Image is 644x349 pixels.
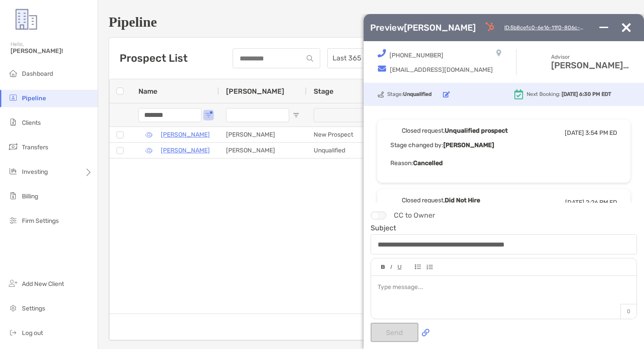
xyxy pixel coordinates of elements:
img: investing icon [8,166,18,176]
span: Settings [22,305,45,312]
span: [DATE] [565,199,584,206]
img: Editor control icon [415,264,421,269]
img: button icon [443,91,450,98]
label: Subject [371,224,396,232]
button: Open Filter Menu [293,112,300,119]
p: Stage changed by: [390,140,617,151]
span: Transfers [22,144,48,151]
h3: Prospect List [120,52,188,64]
img: Event icon [390,127,399,135]
h1: Pipeline [109,14,633,30]
input: Booker Filter Input [226,108,289,122]
b: Cancelled [413,159,443,167]
img: Icon. Upload file [422,329,429,336]
img: transfers icon [8,141,18,152]
span: Pipeline [22,95,46,102]
span: Name [138,87,157,95]
p: 0 [620,304,637,319]
div: Unqualified [307,143,394,158]
img: Editor control icon [390,265,392,269]
p: [PHONE_NUMBER] [378,49,443,61]
img: Editor control icon [397,265,402,270]
img: dashboard icon [8,68,18,78]
b: [PERSON_NAME] [443,141,494,149]
div: Closed request, [402,197,480,204]
span: Billing [22,193,38,200]
span: 2:26 PM ED [586,199,617,206]
div: New Prospect [307,127,394,142]
input: Name Filter Input [138,108,202,122]
span: Add New Client [22,280,64,288]
p: Stage: [387,89,432,100]
b: Unqualified [403,91,432,97]
b: Did Not Hire [445,197,480,204]
b: Unqualified prospect [445,127,508,134]
img: Icon. Phone [378,49,386,57]
img: Zoe Logo [11,4,42,35]
a: [PERSON_NAME] [161,145,210,156]
small: Advisor [551,54,630,60]
img: Icon. Location [496,49,501,56]
p: [EMAIL_ADDRESS][DOMAIN_NAME] [378,64,493,75]
span: Firm Settings [22,217,59,225]
img: Event icon [390,196,399,204]
img: add_new_client icon [8,278,18,289]
img: settings icon [8,303,18,313]
span: Investing [22,168,48,176]
img: Editor control icon [381,265,385,269]
h3: [PERSON_NAME], CFP®, CDFA® [551,54,630,71]
img: Icon. Stage [378,91,384,98]
span: Last 365 days [333,49,388,68]
img: input icon [307,55,313,62]
p: Reason: [390,158,617,169]
img: billing icon [8,190,18,201]
span: [PERSON_NAME]! [11,47,92,55]
span: [PERSON_NAME] [226,87,284,95]
div: [PERSON_NAME] [219,127,307,142]
img: Icon. Next meeting date [514,89,523,99]
div: [PERSON_NAME] [219,143,307,158]
span: 3:54 PM ED [585,129,617,137]
img: Editor control icon [426,264,433,270]
b: [DATE] 6:30 PM EDT [562,91,611,97]
span: [DATE] [565,129,584,137]
span: Log out [22,329,43,337]
img: Icon. Email [378,65,386,72]
img: pipeline icon [8,92,18,103]
img: clients icon [8,117,18,127]
img: firm-settings icon [8,215,18,226]
a: [PERSON_NAME] [161,129,210,140]
span: Clients [22,119,41,127]
img: logout icon [8,327,18,338]
button: Open Filter Menu [205,112,212,119]
p: Next Booking: [527,89,611,100]
span: Dashboard [22,70,53,78]
span: Stage [314,87,333,95]
div: Closed request, [402,127,508,134]
p: CC to Owner [394,210,435,221]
